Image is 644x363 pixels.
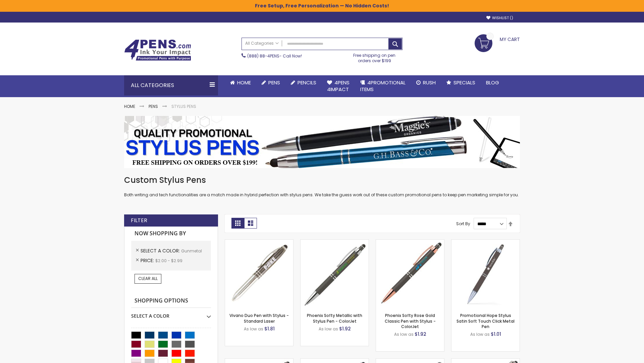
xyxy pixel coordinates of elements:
span: Specials [453,79,475,86]
span: Price [141,257,155,264]
a: Rush [411,75,441,90]
span: As low as [244,326,263,332]
a: (888) 88-4PENS [247,53,279,59]
span: Clear All [138,276,158,281]
span: As low as [470,331,490,337]
img: Vivano Duo Pen with Stylus - Standard Laser-Gunmetal [225,240,293,308]
img: Promotional Hope Stylus Satin Soft Touch Click Metal Pen-Gunmetal [451,240,520,308]
span: As low as [394,331,414,337]
span: $1.01 [491,331,501,337]
a: Promotional Hope Stylus Satin Soft Touch Click Metal Pen [457,313,515,329]
strong: Now Shopping by [131,227,211,241]
a: Specials [441,75,481,90]
a: Wishlist [486,15,513,21]
strong: Grid [231,218,244,229]
a: Phoenix Softy Metallic with Stylus Pen - ColorJet-Gunmetal [301,239,369,245]
strong: Stylus Pens [171,104,196,109]
span: - Call Now! [247,53,302,59]
h1: Custom Stylus Pens [124,175,520,186]
span: $1.81 [264,325,275,332]
a: Blog [481,75,504,90]
div: All Categories [124,75,218,95]
div: Both writing and tech functionalities are a match made in hybrid perfection with stylus pens. We ... [124,175,520,198]
a: Promotional Hope Stylus Satin Soft Touch Click Metal Pen-Gunmetal [451,239,520,245]
strong: Shopping Options [131,294,211,308]
a: Pens [149,104,158,109]
a: 4PROMOTIONALITEMS [355,75,411,97]
span: All Categories [245,41,279,46]
a: All Categories [242,38,282,49]
a: Pens [256,75,285,90]
span: Pens [268,79,280,86]
img: Stylus Pens [124,116,520,168]
a: Phoenix Softy Rose Gold Classic Pen with Stylus - ColorJet-Gunmetal [376,239,444,245]
div: Free shipping on pen orders over $199 [346,50,403,64]
a: Vivano Duo Pen with Stylus - Standard Laser [229,313,289,324]
a: Clear All [135,274,161,283]
span: $2.00 - $2.99 [155,258,182,264]
label: Sort By [456,221,470,227]
span: $1.92 [415,331,426,337]
span: $1.92 [339,325,351,332]
a: Home [124,104,135,109]
span: Home [237,79,251,86]
a: Vivano Duo Pen with Stylus - Standard Laser-Gunmetal [225,239,293,245]
a: Phoenix Softy Metallic with Stylus Pen - ColorJet [307,313,362,324]
span: 4PROMOTIONAL ITEMS [360,79,406,93]
span: 4Pens 4impact [327,79,350,93]
span: Blog [486,79,499,86]
a: Pencils [285,75,322,90]
img: Phoenix Softy Metallic with Stylus Pen - ColorJet-Gunmetal [301,240,369,308]
img: 4Pens Custom Pens and Promotional Products [124,39,191,61]
div: Select A Color [131,308,211,319]
a: Phoenix Softy Rose Gold Classic Pen with Stylus - ColorJet [385,313,436,329]
strong: Filter [131,217,147,224]
span: Select A Color [141,247,181,254]
span: As low as [319,326,338,332]
a: 4Pens4impact [322,75,355,97]
img: Phoenix Softy Rose Gold Classic Pen with Stylus - ColorJet-Gunmetal [376,240,444,308]
span: Pencils [298,79,316,86]
span: Gunmetal [181,248,202,254]
a: Home [225,75,256,90]
span: Rush [423,79,436,86]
